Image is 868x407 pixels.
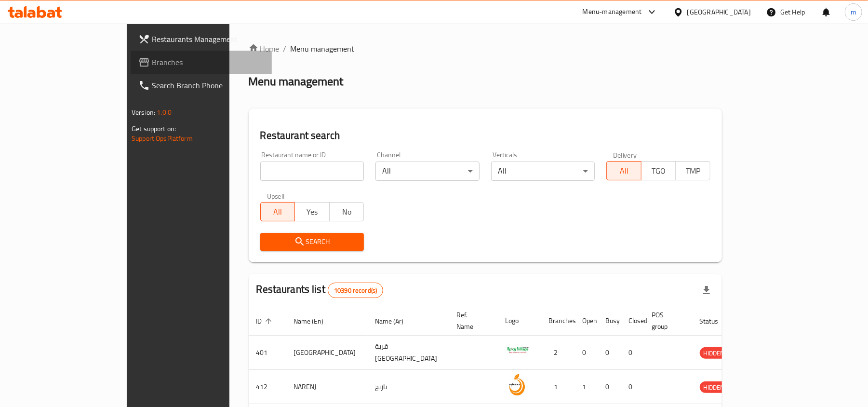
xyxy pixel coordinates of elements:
[498,306,541,336] th: Logo
[700,382,729,393] span: HIDDEN
[700,315,731,327] span: Status
[260,162,364,181] input: Search for restaurant name or ID..
[294,202,330,221] button: Yes
[265,205,292,219] span: All
[575,336,598,370] td: 0
[132,132,193,145] a: Support.OpsPlatform
[700,381,729,393] div: HIDDEN
[260,202,295,221] button: All
[249,43,722,54] nav: breadcrumb
[611,164,638,178] span: All
[132,106,155,119] span: Version:
[368,370,449,404] td: نارنج
[700,348,729,359] span: HIDDEN
[598,370,621,404] td: 0
[680,164,707,178] span: TMP
[286,370,368,404] td: NARENJ
[328,283,383,298] div: Total records count
[575,306,598,336] th: Open
[132,122,176,135] span: Get support on:
[621,336,644,370] td: 0
[641,161,676,180] button: TGO
[299,205,326,219] span: Yes
[687,7,751,17] div: [GEOGRAPHIC_DATA]
[575,370,598,404] td: 1
[131,74,272,97] a: Search Branch Phone
[700,347,729,359] div: HIDDEN
[256,315,275,327] span: ID
[375,162,480,181] div: All
[249,74,344,89] h2: Menu management
[491,162,595,181] div: All
[152,33,264,45] span: Restaurants Management
[286,336,368,370] td: [GEOGRAPHIC_DATA]
[294,315,336,327] span: Name (En)
[851,7,856,17] span: m
[621,370,644,404] td: 0
[328,286,383,295] span: 10390 record(s)
[368,336,449,370] td: قرية [GEOGRAPHIC_DATA]
[457,309,486,332] span: Ref. Name
[506,339,530,363] img: Spicy Village
[541,336,575,370] td: 2
[375,315,416,327] span: Name (Ar)
[291,43,355,54] span: Menu management
[157,106,172,119] span: 1.0.0
[152,80,264,91] span: Search Branch Phone
[256,282,384,298] h2: Restaurants list
[541,306,575,336] th: Branches
[268,236,357,248] span: Search
[675,161,710,180] button: TMP
[260,233,364,251] button: Search
[506,373,530,397] img: NARENJ
[267,192,285,199] label: Upsell
[652,309,681,332] span: POS group
[260,128,710,143] h2: Restaurant search
[645,164,672,178] span: TGO
[131,27,272,51] a: Restaurants Management
[583,6,642,18] div: Menu-management
[598,306,621,336] th: Busy
[541,370,575,404] td: 1
[152,56,264,68] span: Branches
[606,161,641,180] button: All
[283,43,287,54] li: /
[131,51,272,74] a: Branches
[598,336,621,370] td: 0
[329,202,364,221] button: No
[695,279,718,302] div: Export file
[334,205,361,219] span: No
[621,306,644,336] th: Closed
[613,151,637,158] label: Delivery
